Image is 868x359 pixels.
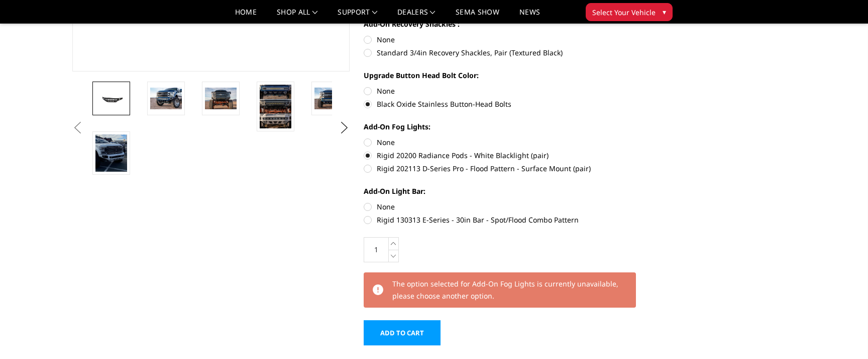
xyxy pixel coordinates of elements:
label: Rigid 20200 Radiance Pods - White Blacklight (pair) [364,150,641,161]
img: 2017-2022 Ford F250-350 - Freedom Series - Base Front Bumper (non-winch) [150,88,182,109]
label: None [364,86,641,96]
label: None [364,137,641,148]
button: Previous [70,120,85,135]
a: Dealers [397,9,436,23]
label: Add-On Fog Lights: [364,121,641,132]
label: Upgrade Button Head Bolt Color: [364,70,641,81]
a: SEMA Show [456,9,499,23]
label: Rigid 202113 D-Series Pro - Flood Pattern - Surface Mount (pair) [364,163,641,174]
a: Home [235,9,257,23]
iframe: Chat Widget [818,311,868,359]
p: The option selected for Add-On Fog Lights is currently unavailable, please choose another option. [392,278,628,302]
span: Select Your Vehicle [592,7,656,18]
img: 2017-2022 Ford F250-350 - Freedom Series - Base Front Bumper (non-winch) [314,88,346,109]
input: Add to Cart [364,320,441,345]
label: Add-On Light Bar: [364,186,641,196]
span: ▾ [663,7,666,17]
img: 2017-2022 Ford F250-350 - Freedom Series - Base Front Bumper (non-winch) [205,88,237,109]
button: Next [337,120,352,135]
img: 2017-2022 Ford F250-350 - Freedom Series - Base Front Bumper (non-winch) [95,91,127,106]
label: Black Oxide Stainless Button-Head Bolts [364,99,641,109]
img: Multiple lighting options [260,85,291,128]
label: None [364,34,641,45]
img: 2017-2022 Ford F250-350 - Freedom Series - Base Front Bumper (non-winch) [95,134,127,172]
a: Support [338,9,377,23]
a: News [519,9,540,23]
button: Select Your Vehicle [586,3,673,21]
label: None [364,201,641,212]
label: Add-On Recovery Shackles : [364,19,641,29]
a: shop all [277,9,317,23]
label: Rigid 130313 E-Series - 30in Bar - Spot/Flood Combo Pattern [364,214,641,225]
label: Standard 3/4in Recovery Shackles, Pair (Textured Black) [364,47,641,58]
